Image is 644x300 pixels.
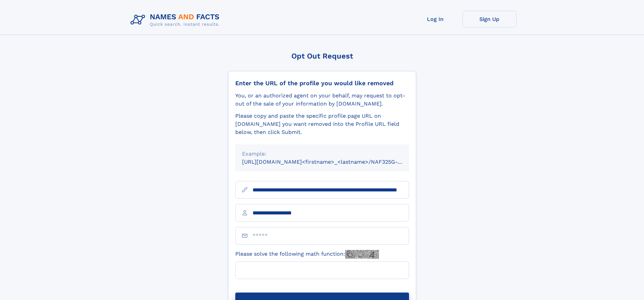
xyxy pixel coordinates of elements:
[242,159,422,165] small: [URL][DOMAIN_NAME]<firstname>_<lastname>/NAF325G-xxxxxxxx
[408,11,462,27] a: Log In
[228,52,416,60] div: Opt Out Request
[235,92,409,108] div: You, or an authorized agent on your behalf, may request to opt-out of the sale of your informatio...
[128,11,225,29] img: Logo Names and Facts
[235,250,379,259] label: Please solve the following math function:
[235,112,409,136] div: Please copy and paste the specific profile page URL on [DOMAIN_NAME] you want removed into the Pr...
[462,11,517,27] a: Sign Up
[235,79,409,87] div: Enter the URL of the profile you would like removed
[242,150,402,158] div: Example:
